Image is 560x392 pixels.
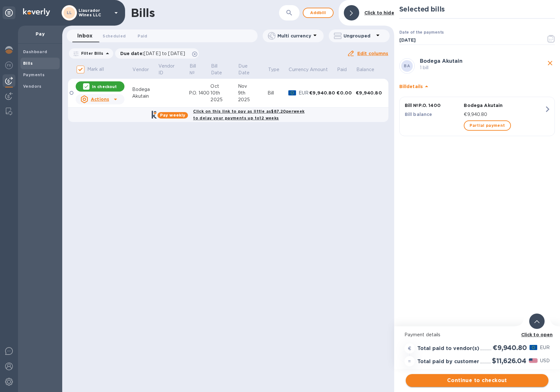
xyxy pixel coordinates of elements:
[132,66,149,73] p: Vendor
[399,97,555,136] button: Bill №P.O. 1400Bodega AkutainBill balance€9,940.80Partial payment
[5,61,13,69] img: Foreign exchange
[138,33,147,39] span: Paid
[404,356,415,366] div: =
[23,31,57,37] p: Pay
[344,33,374,39] p: Ungrouped
[103,33,126,39] span: Scheduled
[132,66,157,73] span: Vendor
[158,63,180,76] p: Vendor ID
[493,344,527,352] h2: €9,940.80
[404,331,550,338] p: Payment details
[464,102,544,109] p: Bodega Akutain
[23,84,42,89] b: Vendors
[160,113,185,118] b: Pay weekly
[417,346,479,352] h3: Total paid to vendor(s)
[238,83,267,90] div: Nov
[158,63,189,76] span: Vendor ID
[268,66,280,73] p: Type
[540,357,550,364] p: USD
[211,63,229,76] p: Bill Date
[310,66,328,73] p: Amount
[356,90,383,96] div: €9,940.80
[399,5,555,13] h2: Selected bills
[190,63,210,76] span: Bill №
[405,111,462,118] p: Bill balance
[406,374,548,387] button: Continue to checkout
[420,64,545,71] p: 1 bill
[23,8,50,16] img: Logo
[411,377,543,384] span: Continue to checkout
[144,51,185,56] span: [DATE] to [DATE]
[132,93,158,100] div: Akutain
[545,58,555,68] button: close
[210,83,238,90] div: Oct
[238,90,267,96] div: 9th
[364,10,394,15] b: Click to hide
[92,84,117,89] p: In checkout
[356,66,374,73] p: Balance
[289,66,309,73] p: Currency
[210,90,238,96] div: 10th
[337,66,347,73] p: Paid
[309,9,328,17] span: Add bill
[303,8,334,18] button: Addbill
[79,51,104,56] p: Filter Bills
[238,63,267,76] span: Due Date
[470,122,505,129] span: Partial payment
[190,63,202,76] p: Bill №
[120,50,189,57] p: Due date :
[399,31,444,35] label: Date of the payments
[132,86,158,93] div: Bodega
[310,66,336,73] span: Amount
[540,344,550,351] p: EUR
[492,357,526,365] h2: $11,626.04
[464,111,544,118] p: €9,940.80
[356,66,383,73] span: Balance
[399,84,423,89] b: Bill details
[211,63,237,76] span: Bill Date
[238,96,267,103] div: 2025
[189,90,211,96] div: P.O. 1400
[131,6,155,20] h1: Bills
[267,90,288,96] div: Bill
[405,102,462,109] p: Bill № P.O. 1400
[529,358,538,363] img: USD
[77,31,92,40] span: Inbox
[210,96,238,103] div: 2025
[3,6,15,19] div: Unpin categories
[115,48,199,59] div: Due date:[DATE] to [DATE]
[87,66,104,73] p: Mark all
[521,332,553,337] b: Click to open
[79,8,111,17] p: Llaurador Wines LLC
[277,33,311,39] p: Multi currency
[404,63,410,68] b: BA
[464,120,511,131] button: Partial payment
[67,10,72,15] b: LL
[399,76,555,97] div: Billdetails
[357,51,388,56] u: Edit columns
[417,359,479,365] h3: Total paid by customer
[91,97,109,102] u: Actions
[23,49,47,54] b: Dashboard
[238,63,259,76] p: Due Date
[337,66,355,73] span: Paid
[420,58,462,64] b: Bodega Akutain
[408,346,411,351] strong: €
[23,61,33,66] b: Bills
[299,90,309,96] p: EUR
[193,109,304,120] b: Click on this link to pay as little as $87.20 per week to delay your payments up to 12 weeks
[268,66,288,73] span: Type
[23,72,45,77] b: Payments
[336,90,356,96] div: €0.00
[309,90,336,96] div: €9,940.80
